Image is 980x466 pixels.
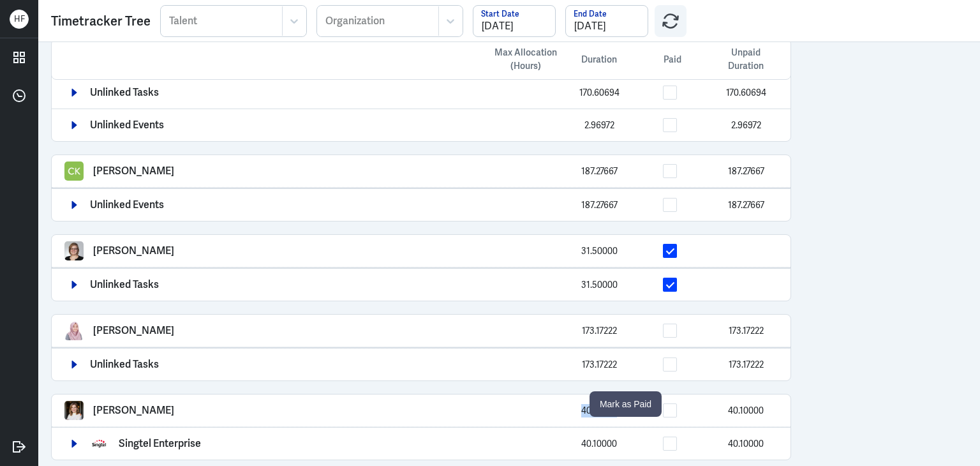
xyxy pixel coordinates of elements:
[728,199,764,211] span: 187.27667
[728,165,764,177] span: 187.27667
[51,11,151,31] div: Timetracker Tree
[90,359,159,370] p: Unlinked Tasks
[729,359,764,370] span: 173.17222
[581,165,618,177] span: 187.27667
[90,199,164,211] p: Unlinked Events
[582,359,617,370] span: 173.17222
[581,53,617,66] span: Duration
[473,6,555,36] input: Start Date
[728,438,764,449] span: 40.10000
[64,321,84,340] img: Ayu Asmala Dewi
[64,241,84,260] img: Robyn Hochstetler
[581,405,617,416] span: 40.10000
[93,165,174,177] p: [PERSON_NAME]
[726,87,766,98] span: 170.60694
[579,87,620,98] span: 170.60694
[728,405,764,416] span: 40.10000
[93,405,174,416] p: [PERSON_NAME]
[584,119,614,131] span: 2.96972
[484,46,567,73] div: Max Allocation (Hours)
[731,119,761,131] span: 2.96972
[119,438,201,449] p: Singtel Enterprise
[90,87,159,98] p: Unlinked Tasks
[729,325,764,336] span: 173.17222
[93,325,174,336] p: [PERSON_NAME]
[631,53,714,66] div: Paid
[581,279,618,290] span: 31.50000
[90,119,164,131] p: Unlinked Events
[581,199,618,211] span: 187.27667
[90,434,109,453] img: Singtel Enterprise
[581,245,618,257] span: 31.50000
[600,396,651,412] p: Mark as Paid
[566,6,648,36] input: End Date
[64,401,84,420] img: Ashleigh Adair
[93,245,174,257] p: [PERSON_NAME]
[582,325,617,336] span: 173.17222
[10,10,29,29] div: H F
[64,162,84,181] img: Charu KANOJIA
[581,438,617,449] span: 40.10000
[90,279,159,290] p: Unlinked Tasks
[714,46,778,73] span: Unpaid Duration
